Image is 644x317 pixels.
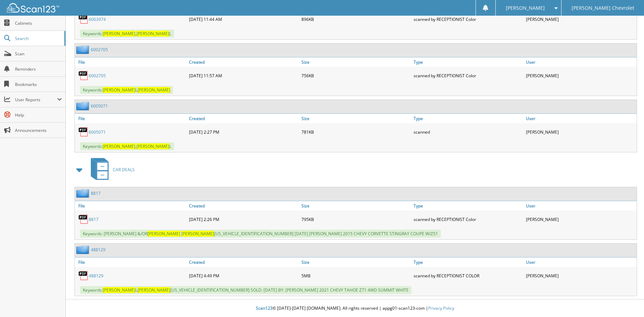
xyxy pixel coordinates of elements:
[80,30,174,38] span: Keywords: , L
[80,230,441,238] span: Keywords: [PERSON_NAME] &/OR [US_VEHICLE_IDENTIFICATION_NUMBER] [DATE] [PERSON_NAME] 2015 CHEVY C...
[181,231,214,237] span: [PERSON_NAME]
[412,69,524,82] div: scanned by RECEPTIONIST Color
[300,125,412,139] div: 781KB
[138,87,170,93] span: [PERSON_NAME]
[87,156,135,183] a: CAR DEALS
[412,114,524,123] a: Type
[524,12,637,26] div: [PERSON_NAME]
[524,212,637,226] div: [PERSON_NAME]
[300,212,412,226] div: 795KB
[89,129,106,135] a: 6005071
[300,12,412,26] div: 896KB
[524,114,637,123] a: User
[76,45,91,54] img: folder2.png
[572,6,634,10] span: [PERSON_NAME] Chevrolet
[91,247,105,253] a: 488129
[524,57,637,67] a: User
[80,286,411,294] span: Keywords: L [US_VEHICLE_IDENTIFICATION_NUMBER] SOLD: [DATE] BY: [PERSON_NAME] 2021 CHEVY TAHOE Z7...
[136,143,169,149] span: [PERSON_NAME]
[103,143,135,149] span: [PERSON_NAME]
[75,201,187,211] a: File
[506,6,545,10] span: [PERSON_NAME]
[256,305,273,311] span: Scan123
[187,125,300,139] div: [DATE] 2:27 PM
[428,305,454,311] a: Privacy Policy
[75,257,187,267] a: File
[15,66,62,72] span: Reminders
[76,102,91,110] img: folder2.png
[412,212,524,226] div: scanned by RECEPTIONIST Color
[412,257,524,267] a: Type
[300,114,412,123] a: Size
[15,127,62,133] span: Announcements
[524,201,637,211] a: User
[187,257,300,267] a: Created
[300,57,412,67] a: Size
[89,73,106,79] a: 6002705
[524,269,637,283] div: [PERSON_NAME]
[78,127,89,137] img: PDF.png
[138,287,170,293] span: [PERSON_NAME]
[300,201,412,211] a: Size
[412,57,524,67] a: Type
[412,125,524,139] div: scanned
[78,270,89,281] img: PDF.png
[15,51,62,57] span: Scan
[187,212,300,226] div: [DATE] 2:26 PM
[103,31,135,37] span: [PERSON_NAME]
[300,269,412,283] div: 5MB
[103,287,135,293] span: [PERSON_NAME]
[15,35,61,41] span: Search
[89,16,106,22] a: 6003974
[187,57,300,67] a: Created
[187,69,300,82] div: [DATE] 11:57 AM
[76,189,91,198] img: folder2.png
[524,257,637,267] a: User
[187,12,300,26] div: [DATE] 11:44 AM
[412,12,524,26] div: scanned by RECEPTIONIST Color
[89,216,99,222] a: 8817
[78,14,89,24] img: PDF.png
[15,97,57,103] span: User Reports
[524,125,637,139] div: [PERSON_NAME]
[75,57,187,67] a: File
[78,214,89,224] img: PDF.png
[15,20,62,26] span: Cabinets
[300,257,412,267] a: Size
[412,269,524,283] div: scanned by RECEPTIONIST COLOR
[75,114,187,123] a: File
[91,47,108,53] a: 6002705
[412,201,524,211] a: Type
[80,142,174,150] span: Keywords: , L
[91,103,108,109] a: 6005071
[524,69,637,82] div: [PERSON_NAME]
[187,269,300,283] div: [DATE] 4:49 PM
[91,190,101,196] a: 8817
[78,70,89,81] img: PDF.png
[148,231,180,237] span: [PERSON_NAME]
[187,201,300,211] a: Created
[609,284,644,317] iframe: Chat Widget
[15,112,62,118] span: Help
[76,245,91,254] img: folder2.png
[15,81,62,87] span: Bookmarks
[300,69,412,82] div: 756KB
[80,86,173,94] span: Keywords: L
[187,114,300,123] a: Created
[113,167,135,173] span: CAR DEALS
[7,3,59,13] img: scan123-logo-white.svg
[89,273,103,279] a: 488129
[136,31,169,37] span: [PERSON_NAME]
[103,87,135,93] span: [PERSON_NAME]
[66,300,644,317] div: © [DATE]-[DATE] [DOMAIN_NAME]. All rights reserved | appg01-scan123-com |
